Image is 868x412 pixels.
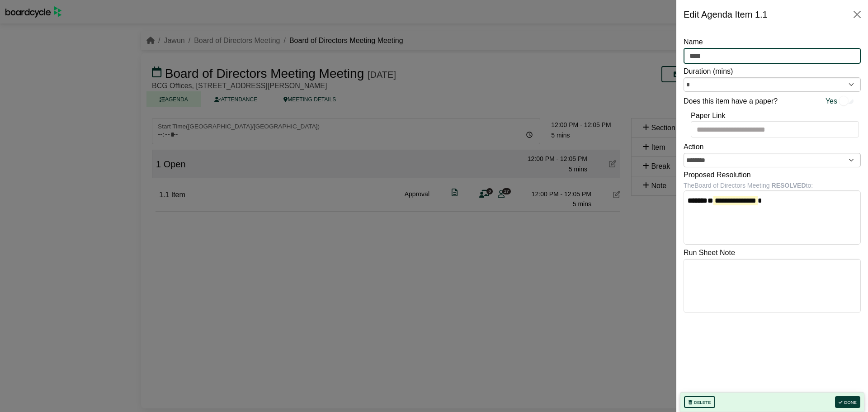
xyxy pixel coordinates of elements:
[684,169,751,181] label: Proposed Resolution
[835,396,860,408] button: Done
[826,95,837,107] span: Yes
[684,141,703,153] label: Action
[684,7,768,22] div: Edit Agenda Item 1.1
[684,36,703,48] label: Name
[684,66,733,77] label: Duration (mins)
[684,247,735,259] label: Run Sheet Note
[850,7,864,22] button: Close
[691,110,726,122] label: Paper Link
[684,95,778,107] label: Does this item have a paper?
[684,396,715,408] button: Delete
[772,182,806,189] b: RESOLVED
[684,180,861,190] div: The Board of Directors Meeting to:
